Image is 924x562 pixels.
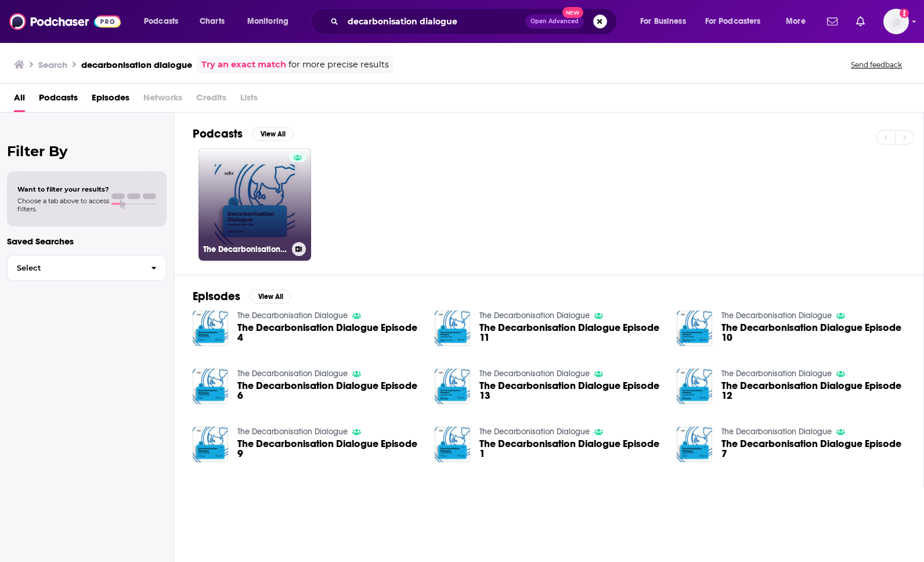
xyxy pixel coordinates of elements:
[247,13,288,30] span: Monitoring
[39,88,78,112] a: Podcasts
[237,381,421,401] a: The Decarbonisation Dialogue Episode 6
[721,439,905,459] a: The Decarbonisation Dialogue Episode 7
[705,13,761,30] span: For Podcasters
[677,369,712,404] img: The Decarbonisation Dialogue Episode 12
[640,13,686,30] span: For Business
[435,369,470,404] img: The Decarbonisation Dialogue Episode 13
[237,369,348,379] a: The Decarbonisation Dialogue
[786,13,806,30] span: More
[479,311,590,320] a: The Decarbonisation Dialogue
[435,427,470,462] img: The Decarbonisation Dialogue Episode 1
[632,12,701,31] button: open menu
[14,88,25,112] a: All
[822,12,842,31] a: Show notifications dropdown
[9,10,121,33] img: Podchaser - Follow, Share and Rate Podcasts
[530,19,579,24] span: Open Advanced
[7,255,167,281] button: Select
[193,127,243,141] h2: Podcasts
[193,369,228,404] img: The Decarbonisation Dialogue Episode 6
[883,9,909,34] img: User Profile
[196,88,226,112] span: Credits
[38,59,67,70] h3: Search
[847,60,905,70] button: Send feedback
[778,12,820,31] button: open menu
[240,88,258,112] span: Lists
[17,197,109,213] span: Choose a tab above to access filters.
[237,439,421,459] a: The Decarbonisation Dialogue Episode 9
[883,9,909,34] span: Logged in as HWrepandcomms
[200,13,225,30] span: Charts
[17,185,109,193] span: Want to filter your results?
[193,289,291,304] a: EpisodesView All
[201,58,286,71] a: Try an exact match
[237,311,348,320] a: The Decarbonisation Dialogue
[193,311,228,346] img: The Decarbonisation Dialogue Episode 4
[479,427,590,437] a: The Decarbonisation Dialogue
[721,427,832,437] a: The Decarbonisation Dialogue
[562,7,583,18] span: New
[252,127,294,141] button: View All
[237,427,348,437] a: The Decarbonisation Dialogue
[203,244,287,254] h3: The Decarbonisation Dialogue
[677,427,712,462] img: The Decarbonisation Dialogue Episode 7
[343,12,525,31] input: Search podcasts, credits, & more...
[192,12,232,31] a: Charts
[322,8,628,35] div: Search podcasts, credits, & more...
[525,15,584,28] button: Open AdvancedNew
[479,323,663,343] a: The Decarbonisation Dialogue Episode 11
[479,369,590,379] a: The Decarbonisation Dialogue
[721,311,832,320] a: The Decarbonisation Dialogue
[7,143,167,160] h2: Filter By
[435,311,470,346] img: The Decarbonisation Dialogue Episode 11
[677,311,712,346] img: The Decarbonisation Dialogue Episode 10
[239,12,304,31] button: open menu
[198,148,311,261] a: The Decarbonisation Dialogue
[883,9,909,34] button: Show profile menu
[237,323,421,343] a: The Decarbonisation Dialogue Episode 4
[721,369,832,379] a: The Decarbonisation Dialogue
[136,12,193,31] button: open menu
[721,323,905,343] a: The Decarbonisation Dialogue Episode 10
[250,290,291,304] button: View All
[193,427,228,462] img: The Decarbonisation Dialogue Episode 9
[8,264,142,272] span: Select
[851,12,869,31] a: Show notifications dropdown
[698,12,778,31] button: open menu
[479,439,663,459] a: The Decarbonisation Dialogue Episode 1
[144,13,178,30] span: Podcasts
[7,236,167,247] p: Saved Searches
[193,289,240,304] h2: Episodes
[143,88,182,112] span: Networks
[721,381,905,401] a: The Decarbonisation Dialogue Episode 12
[479,381,663,401] a: The Decarbonisation Dialogue Episode 13
[288,58,389,71] span: for more precise results
[81,59,192,70] h3: decarbonisation dialogue
[193,127,294,141] a: PodcastsView All
[92,88,129,112] a: Episodes
[900,9,909,18] svg: Add a profile image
